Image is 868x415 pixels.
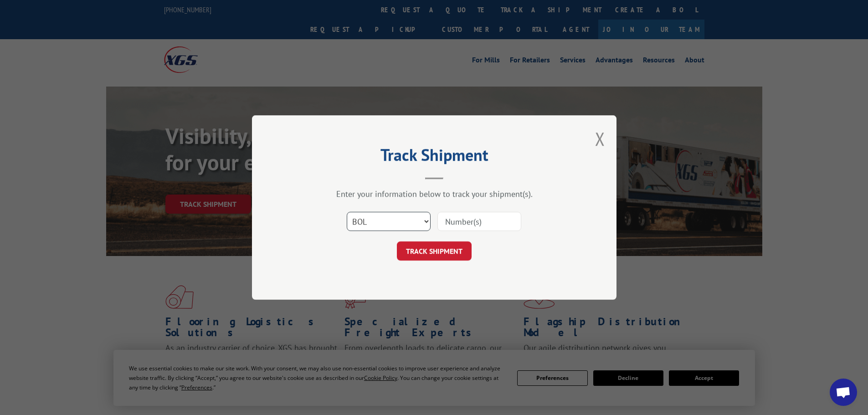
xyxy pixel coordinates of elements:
div: Open chat [830,379,857,406]
input: Number(s) [437,212,521,231]
h2: Track Shipment [298,149,571,166]
button: TRACK SHIPMENT [397,241,472,261]
div: Enter your information below to track your shipment(s). [298,189,571,199]
button: Close modal [595,127,605,151]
